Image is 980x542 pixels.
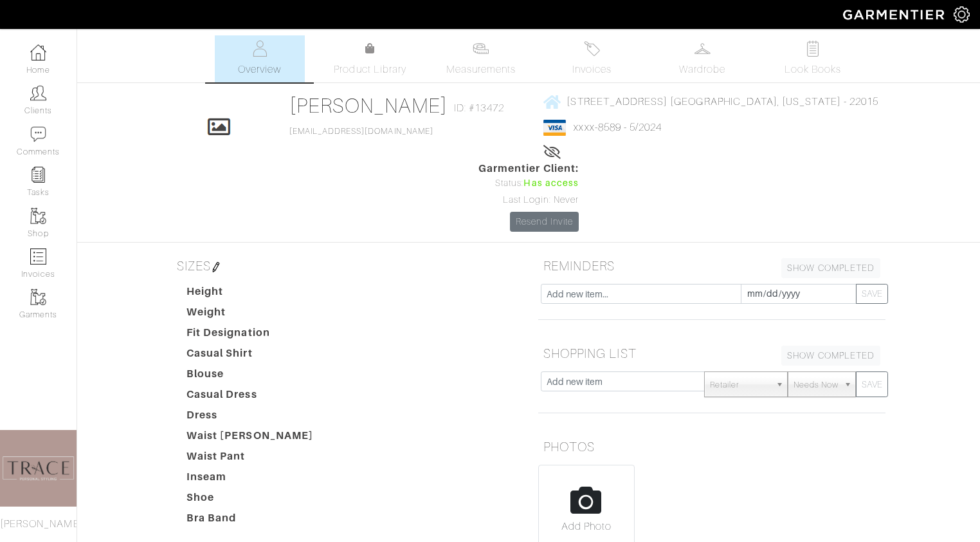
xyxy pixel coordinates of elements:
h5: REMINDERS [538,253,885,279]
a: [PERSON_NAME] [289,94,448,117]
span: Look Books [785,62,842,77]
span: Has access [523,176,579,191]
a: SHOW COMPLETED [781,258,880,278]
dt: Casual Dress [177,387,323,407]
a: [EMAIL_ADDRESS][DOMAIN_NAME] [289,127,433,136]
h5: SHOPPING LIST [538,341,885,366]
dt: Blouse [177,366,323,387]
a: Resend Invite [510,212,579,232]
a: Invoices [547,35,637,82]
img: clients-icon-6bae9207a08558b7cb47a8932f037763ab4055f8c8b6bfacd5dc20c3e0201464.png [30,85,46,101]
div: Last Login: Never [478,193,579,207]
dt: Shoe [177,490,323,510]
a: SHOW COMPLETED [781,346,880,366]
dt: Waist [PERSON_NAME] [177,428,323,449]
span: Garmentier Client: [478,161,579,176]
input: Add new item [541,371,705,391]
img: wardrobe-487a4870c1b7c33e795ec22d11cfc2ed9d08956e64fb3008fe2437562e282088.svg [694,41,711,57]
dt: Inseam [177,469,323,490]
dt: Dress [177,407,323,428]
dt: Weight [177,304,323,325]
span: Product Library [334,62,406,77]
button: SAVE [856,371,888,397]
span: Wardrobe [679,62,725,77]
img: comment-icon-a0a6a9ef722e966f86d9cbdc48e553b5cf19dbc54f86b18d962a5391bc8f6eb6.png [30,126,46,142]
img: dashboard-icon-dbcd8f5a0b271acd01030246c82b418ddd0df26cd7fceb0bd07c9910d44c42f6.png [30,44,46,61]
a: [STREET_ADDRESS] [GEOGRAPHIC_DATA], [US_STATE] - 22015 [543,93,878,109]
img: garmentier-logo-header-white-b43fb05a5012e4ada735d5af1a66efaba907eab6374d6393d1fbf88cb4ef424d.png [837,3,954,26]
span: Overview [238,62,281,77]
span: Measurements [446,62,516,77]
img: pen-cf24a1663064a2ec1b9c1bd2387e9de7a2fa800b781884d57f21acf72779bad2.png [211,262,221,272]
img: todo-9ac3debb85659649dc8f770b8b6100bb5dab4b48dedcbae339e5042a72dfd3cc.svg [805,41,821,57]
img: garments-icon-b7da505a4dc4fd61783c78ac3ca0ef83fa9d6f193b1c9dc38574b1d14d53ca28.png [30,208,46,224]
a: Overview [215,35,305,82]
a: Measurements [436,35,527,82]
img: gear-icon-white-bd11855cb880d31180b6d7d6211b90ccbf57a29d726f0c71d8c61bd08dd39cc2.png [954,6,970,23]
dt: Bra Band [177,510,323,531]
a: Wardrobe [657,35,747,82]
h5: PHOTOS [538,434,885,460]
img: garments-icon-b7da505a4dc4fd61783c78ac3ca0ef83fa9d6f193b1c9dc38574b1d14d53ca28.png [30,289,46,305]
img: visa-934b35602734be37eb7d5d7e5dbcd2044c359bf20a24dc3361ca3fa54326a8a7.png [543,120,566,136]
dt: Casual Shirt [177,346,323,366]
img: measurements-466bbee1fd09ba9460f595b01e5d73f9e2bff037440d3c8f018324cb6cdf7a4a.svg [473,41,489,57]
a: Product Library [325,41,415,77]
button: SAVE [856,284,888,304]
img: reminder-icon-8004d30b9f0a5d33ae49ab947aed9ed385cf756f9e5892f1edd6e32f2345188e.png [30,167,46,183]
span: Invoices [572,62,612,77]
div: Status: [478,176,579,191]
span: ID: #13472 [454,100,504,116]
img: orders-27d20c2124de7fd6de4e0e44c1d41de31381a507db9b33961299e4e07d508b8c.svg [584,41,600,57]
dt: Height [177,284,323,304]
span: Needs Now [794,372,839,398]
span: [STREET_ADDRESS] [GEOGRAPHIC_DATA], [US_STATE] - 22015 [567,96,878,107]
input: Add new item... [541,284,741,304]
img: basicinfo-40fd8af6dae0f16599ec9e87c0ef1c0a1fdea2edbe929e3d69a839185d80c458.svg [251,41,268,57]
dt: Waist Pant [177,449,323,469]
a: Look Books [768,35,858,82]
a: xxxx-8589 - 5/2024 [574,122,662,133]
span: Retailer [710,372,770,398]
dt: Fit Designation [177,325,323,346]
h5: SIZES [172,253,519,279]
img: orders-icon-0abe47150d42831381b5fb84f609e132dff9fe21cb692f30cb5eec754e2cba89.png [30,248,46,265]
